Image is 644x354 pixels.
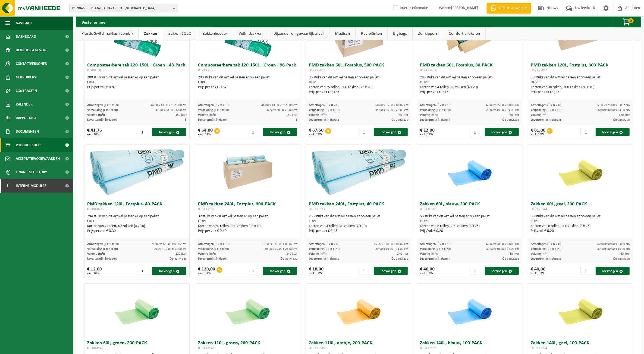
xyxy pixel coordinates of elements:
[16,179,46,193] span: Interne modules
[170,257,187,260] span: Op aanvraag
[614,17,641,27] button: 0
[87,272,102,275] span: excl. BTW
[531,224,630,229] div: Karton van 8 rollen, 200 zakken (8 x 25)
[420,341,519,352] h3: Zakken 140L, blauw, 100-PACK
[391,118,408,122] span: Op aanvraag
[531,243,562,246] span: Afmetingen (L x B x H):
[309,272,324,275] span: excl. BTW
[531,80,630,85] div: HDPE
[198,267,215,275] div: € 120,00
[87,118,117,122] span: Levertermijn in dagen:
[286,252,297,256] span: 240 liter
[388,27,412,40] a: Bigbags
[309,346,325,350] span: 01-000549
[374,128,408,136] button: Toevoegen
[309,85,409,90] div: Karton van 25 rollen, 500 zakken (25 x 20)
[502,118,519,122] span: Op aanvraag
[87,267,102,275] div: € 12,00
[309,247,340,251] span: Verpakking (L x B x H):
[87,104,119,107] span: Afmetingen (L x B x H):
[498,5,529,11] span: Offerte aanvragen
[76,27,138,40] a: Plastic Switch zakken (combi)
[87,252,105,256] span: Volume (m³):
[150,104,187,107] span: 44.00 x 43.00 x 132.000 cm
[420,229,519,234] div: Prijs/zak € 0,20
[261,104,297,107] span: 44.00 x 43.00 x 132.000 cm
[155,109,187,112] span: 37.50 x 28.00 x 8.00 cm
[87,63,187,74] h3: Composteerbare zak 120-150L - Groen - 48-Pack
[266,109,297,112] span: 37.50 x 28.00 x 8.00 cm
[531,90,630,95] div: Prijs per zak € 0,27
[152,243,187,246] span: 95.00 x 125.00 x 0.002 cm
[442,145,497,199] img: 01-001016
[198,202,297,213] h3: PMD zakken 240L, Fostplus, 300-PACK
[597,247,630,251] span: 39.50 x 30.00 x 15.00 cm
[531,113,548,117] span: Volume (m³):
[531,346,547,350] span: 01-000554
[198,257,228,260] span: Levertermijn in dagen:
[309,243,341,246] span: Afmetingen (L x B x H):
[87,80,187,85] div: LDPE
[309,214,409,234] div: 280 stuks van dit artikel passen er op een pallet
[16,125,39,138] span: Documenten
[137,267,152,275] input: 1
[510,252,519,256] span: 60 liter
[84,145,189,197] img: 01-000496
[198,104,230,107] span: Afmetingen (L x B x H):
[263,267,297,275] button: Toevoegen
[420,118,450,122] span: Levertermijn in dagen:
[420,104,451,107] span: Afmetingen (L x B x H):
[420,267,435,275] div: € 40,00
[375,247,408,251] span: 29.00 x 19.00 x 11.00 cm
[485,128,519,136] button: Toevoegen
[553,145,608,199] img: 01-000544
[163,27,197,40] a: Zakken SOLO
[16,111,37,125] span: Rapportage
[198,229,297,234] div: Prijs per zak € 0,40
[619,113,630,117] span: 120 liter
[329,27,355,40] a: Medisch
[309,133,324,136] span: excl. BTW
[392,4,428,12] label: Interne informatie
[5,179,10,193] span: I
[309,202,409,213] h3: PMD zakken 240L, Fostplus, 40-PACK
[413,27,443,40] a: Zelfkippers
[502,257,519,260] span: Op aanvraag
[420,202,519,213] h3: Zakken 60L, blauw, 200-PACK
[531,104,562,107] span: Afmetingen (L x B x H):
[420,75,519,95] div: 288 stuks van dit artikel passen er op een pallet
[531,247,561,251] span: Verpakking (L x B x H):
[198,219,297,224] div: HDPE
[198,247,229,251] span: Verpakking (L x B x H):
[309,80,409,85] div: HDPE
[16,84,37,98] span: Contracten
[286,113,297,117] span: 150 liter
[137,128,152,136] input: 1
[309,219,409,224] div: LDPE
[420,113,438,117] span: Volume (m³):
[375,104,408,107] span: 60.00 x 85.00 x 0.002 cm
[198,80,297,85] div: LDPE
[87,113,105,117] span: Volume (m³):
[420,68,436,72] span: 01-000492
[87,247,118,251] span: Verpakking (L x B x H):
[87,243,119,246] span: Afmetingen (L x B x H):
[531,75,630,95] div: 30 stuks van dit artikel passen er op een pallet
[248,128,262,136] input: 1
[420,85,519,90] div: Karton van 4 rollen, 80 zakken (4 x 20)
[531,133,545,136] span: excl. BTW
[87,224,187,229] div: Karton van 4 rollen, 40 zakken (4 x 10)
[154,247,187,251] span: 29.00 x 19.00 x 11.00 cm
[470,267,484,275] input: 1
[198,75,297,90] div: 200 stuks van dit artikel passen er op een pallet
[420,272,435,275] span: excl. BTW
[261,243,297,246] span: 115.00 x 140.00 x 0.002 cm
[531,118,561,122] span: Levertermijn in dagen:
[309,224,409,229] div: Karton van 4 rollen, 40 zakken (4 x 10)
[263,128,297,136] button: Toevoegen
[510,113,519,117] span: 60 liter
[281,257,297,260] span: Op aanvraag
[309,63,409,74] h3: PMD zakken 60L, Fostplus, 500-PACK
[531,202,630,213] h3: Zakken 60L, geel, 200-PACK
[531,85,630,90] div: Karton van 30 rollen, 300 zakken (30 x 10)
